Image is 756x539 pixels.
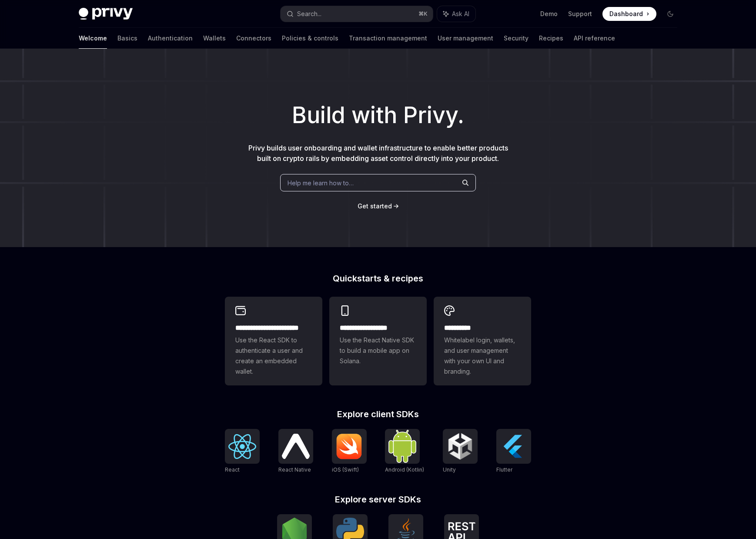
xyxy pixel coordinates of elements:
[14,98,742,132] h1: Build with Privy.
[434,297,531,385] a: **** *****Whitelabel login, wallets, and user management with your own UI and branding.
[444,335,521,377] span: Whitelabel login, wallets, and user management with your own UI and branding.
[349,28,427,49] a: Transaction management
[437,6,475,22] button: Ask AI
[117,28,137,49] a: Basics
[446,432,474,460] img: Unity
[385,466,424,473] span: Android (Kotlin)
[335,433,363,459] img: iOS (Swift)
[500,432,528,460] img: Flutter
[388,430,416,462] img: Android (Kotlin)
[225,466,240,473] span: React
[438,28,493,49] a: User management
[225,429,260,474] a: ReactReact
[282,434,310,459] img: React Native
[602,7,656,21] a: Dashboard
[278,429,313,474] a: React NativeReact Native
[225,410,531,418] h2: Explore client SDKs
[332,429,367,474] a: iOS (Swift)iOS (Swift)
[540,10,558,18] a: Demo
[504,28,529,49] a: Security
[539,28,563,49] a: Recipes
[148,28,193,49] a: Authentication
[332,466,359,473] span: iOS (Swift)
[443,466,456,473] span: Unity
[663,7,677,21] button: Toggle dark mode
[79,28,107,49] a: Welcome
[278,466,311,473] span: React Native
[235,335,312,377] span: Use the React SDK to authenticate a user and create an embedded wallet.
[358,202,392,211] a: Get started
[443,429,478,474] a: UnityUnity
[385,429,424,474] a: Android (Kotlin)Android (Kotlin)
[496,466,512,473] span: Flutter
[358,202,392,210] span: Get started
[203,28,226,49] a: Wallets
[288,178,354,187] span: Help me learn how to…
[282,28,338,49] a: Policies & controls
[574,28,615,49] a: API reference
[297,9,321,19] div: Search...
[609,10,643,18] span: Dashboard
[79,8,133,20] img: dark logo
[225,495,531,504] h2: Explore server SDKs
[329,297,427,385] a: **** **** **** ***Use the React Native SDK to build a mobile app on Solana.
[236,28,271,49] a: Connectors
[248,144,508,163] span: Privy builds user onboarding and wallet infrastructure to enable better products built on crypto ...
[496,429,531,474] a: FlutterFlutter
[225,274,531,283] h2: Quickstarts & recipes
[340,335,416,366] span: Use the React Native SDK to build a mobile app on Solana.
[568,10,592,18] a: Support
[452,10,469,18] span: Ask AI
[228,434,256,459] img: React
[281,6,433,22] button: Search...⌘K
[418,10,428,17] span: ⌘ K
